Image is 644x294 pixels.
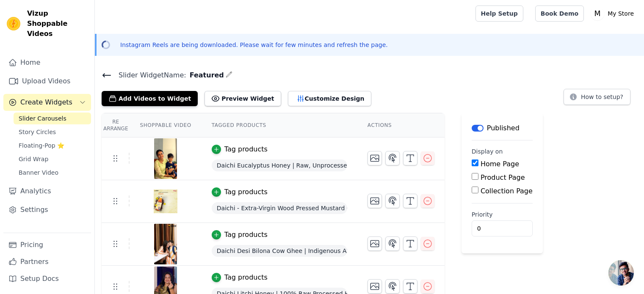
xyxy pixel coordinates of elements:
[564,89,630,105] button: How to setup?
[3,94,91,111] button: Create Widgets
[7,17,20,30] img: Vizup
[226,69,232,81] div: Edit Name
[212,187,268,197] button: Tag products
[14,126,91,138] a: Story Circles
[14,140,91,151] a: Floating-Pop ⭐
[120,41,388,49] p: Instagram Reels are being downloaded. Please wait for few minutes and refresh the page.
[202,113,357,137] th: Tagged Products
[205,91,281,106] button: Preview Widget
[14,153,91,165] a: Grid Wrap
[3,201,91,218] a: Settings
[3,54,91,71] a: Home
[212,202,347,214] span: Daichi - Extra-Virgin Wood Pressed Mustard Oil | Glass bottle 1000 ml x 2
[19,128,56,136] span: Story Circles
[224,272,268,283] div: Tag products
[472,210,533,219] label: Priority
[564,95,630,103] a: How to setup?
[19,168,58,177] span: Banner Video
[154,224,177,264] img: reel-preview-x1jzfg-hd.myshopify.com-3486507720529047461_16432821545.jpeg
[535,5,584,22] a: Book Demo
[3,253,91,270] a: Partners
[154,181,177,222] img: reel-preview-x1jzfg-hd.myshopify.com-3690314150284510719_58629577164.jpeg
[288,91,371,106] button: Customize Design
[224,230,268,240] div: Tag products
[20,97,72,107] span: Create Widgets
[3,183,91,200] a: Analytics
[130,113,201,137] th: Shoppable Video
[14,113,91,124] a: Slider Carousels
[27,8,88,39] span: Vizup Shoppable Videos
[19,114,66,123] span: Slider Carousels
[212,272,268,283] button: Tag products
[591,6,637,21] button: M My Store
[224,144,268,154] div: Tag products
[594,9,601,18] text: M
[604,6,637,21] p: My Store
[481,173,525,181] label: Product Page
[212,159,347,171] span: Daichi Eucalyptus Honey | Raw, Unprocessed & Cruelty-Free | No Sugar & Additives
[154,138,177,179] img: reel-preview-x1jzfg-hd.myshopify.com-3674399906441770298_1432472532.jpeg
[368,194,382,208] button: Change Thumbnail
[3,270,91,287] a: Setup Docs
[102,113,130,137] th: Re Arrange
[608,260,634,286] a: Open chat
[475,5,523,22] a: Help Setup
[357,113,445,137] th: Actions
[212,144,268,154] button: Tag products
[19,141,64,150] span: Floating-Pop ⭐
[487,123,520,133] p: Published
[212,245,347,257] span: Daichi Desi Bilona Cow Ghee | Indigenous A2 Cow Milk | Crafted Using Bilona Method | Pure, Natura...
[481,187,533,195] label: Collection Page
[212,230,268,240] button: Tag products
[368,236,382,251] button: Change Thumbnail
[3,236,91,253] a: Pricing
[368,151,382,165] button: Change Thumbnail
[102,91,198,106] button: Add Videos to Widget
[186,70,224,80] span: Featured
[368,279,382,294] button: Change Thumbnail
[224,187,268,197] div: Tag products
[19,155,48,163] span: Grid Wrap
[481,160,519,168] label: Home Page
[112,70,186,80] span: Slider Widget Name:
[472,147,503,156] legend: Display on
[3,73,91,90] a: Upload Videos
[14,167,91,179] a: Banner Video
